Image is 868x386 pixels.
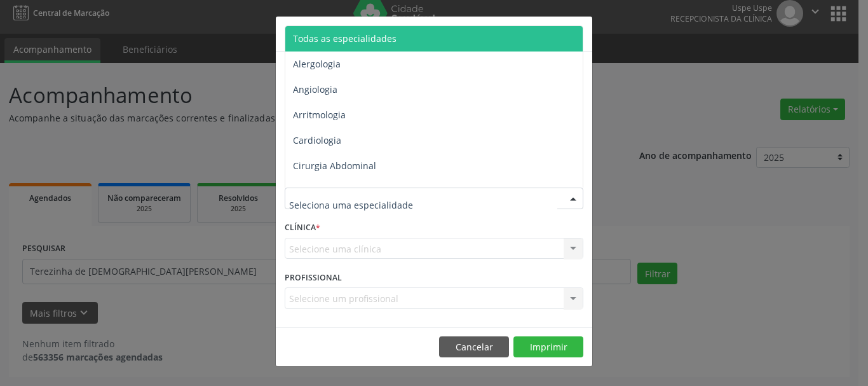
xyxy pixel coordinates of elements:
[293,160,376,172] span: Cirurgia Abdominal
[289,192,557,217] input: Seleciona uma especialidade
[293,185,371,197] span: Cirurgia Bariatrica
[293,32,397,45] span: Todas as especialidades
[567,17,592,48] button: Close
[513,336,583,358] button: Imprimir
[293,58,341,70] span: Alergologia
[293,134,341,146] span: Cardiologia
[439,336,509,358] button: Cancelar
[285,25,430,42] h5: Relatório de agendamentos
[293,109,346,121] span: Arritmologia
[285,218,320,238] label: CLÍNICA
[293,83,337,95] span: Angiologia
[285,268,342,287] label: PROFISSIONAL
